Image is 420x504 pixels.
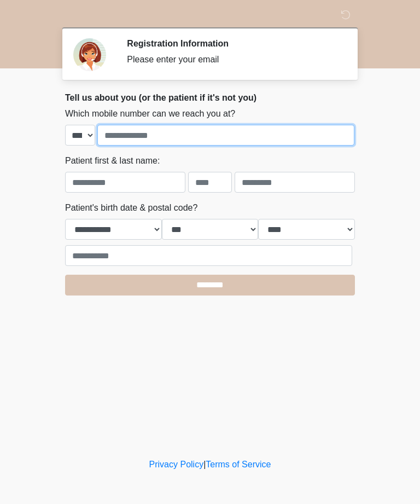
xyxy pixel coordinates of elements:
[54,8,68,22] img: Sm Skin La Laser Logo
[65,201,197,215] label: Patient's birth date & postal code?
[149,460,204,469] a: Privacy Policy
[65,92,355,103] h2: Tell us about you (or the patient if it's not you)
[65,154,160,167] label: Patient first & last name:
[206,460,271,469] a: Terms of Service
[127,38,339,49] h2: Registration Information
[203,460,206,469] a: |
[73,38,106,71] img: Agent Avatar
[127,53,339,66] div: Please enter your email
[65,107,235,120] label: Which mobile number can we reach you at?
